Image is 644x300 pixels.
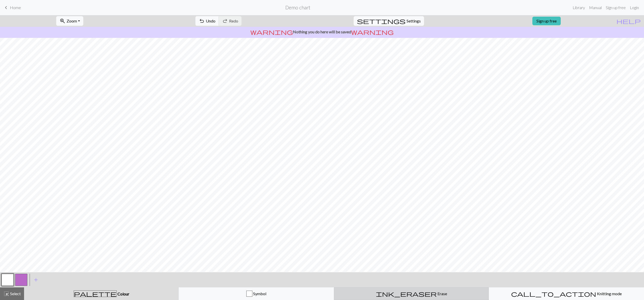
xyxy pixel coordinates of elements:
a: Sign up free [604,3,628,13]
span: Symbol [252,291,266,296]
span: Knitting mode [596,291,622,296]
a: Home [3,3,21,12]
i: Settings [357,18,406,24]
span: call_to_action [511,290,596,297]
button: Undo [195,16,219,26]
span: warning [250,28,293,35]
a: Sign up free [532,17,561,25]
span: zoom_in [59,17,66,24]
button: Zoom [56,16,83,26]
span: keyboard_arrow_left [3,4,9,11]
p: Nothing you do here will be saved [2,29,642,35]
a: Login [628,3,641,13]
span: settings [357,17,406,24]
span: Colour [117,291,129,296]
span: palette [74,290,116,297]
a: Manual [587,3,604,13]
a: Library [571,3,587,13]
button: SettingsSettings [354,16,424,26]
span: highlight_alt [3,290,9,297]
span: undo [199,17,205,24]
span: ink_eraser [376,290,437,297]
span: Settings [407,18,421,24]
span: Select [9,291,21,296]
h2: Demo chart [285,5,310,10]
span: Undo [206,18,215,23]
span: Zoom [67,18,77,23]
span: Erase [437,291,447,296]
span: Home [10,5,21,10]
button: Symbol [179,287,334,300]
button: Knitting mode [489,287,644,300]
button: Erase [334,287,489,300]
span: warning [351,28,394,35]
span: add [33,276,39,283]
span: help [616,17,641,24]
button: Colour [24,287,179,300]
